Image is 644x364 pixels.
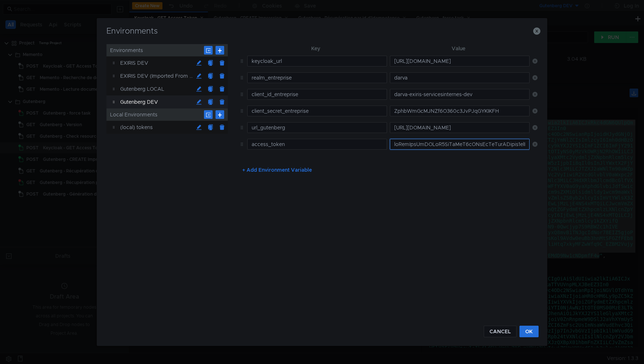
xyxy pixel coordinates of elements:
div: EXIRIS DEV (Imported From Postman) [120,69,193,82]
div: Environments [106,44,228,56]
div: Gutenberg LOCAL [120,82,193,95]
th: Key [244,44,387,53]
div: Local Environments [106,108,228,121]
h3: Environments [105,27,539,35]
div: EXIRIS DEV [120,56,193,69]
div: Gutenberg DEV [120,95,193,108]
th: Value [387,44,530,53]
div: (local) tokens [120,121,193,134]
